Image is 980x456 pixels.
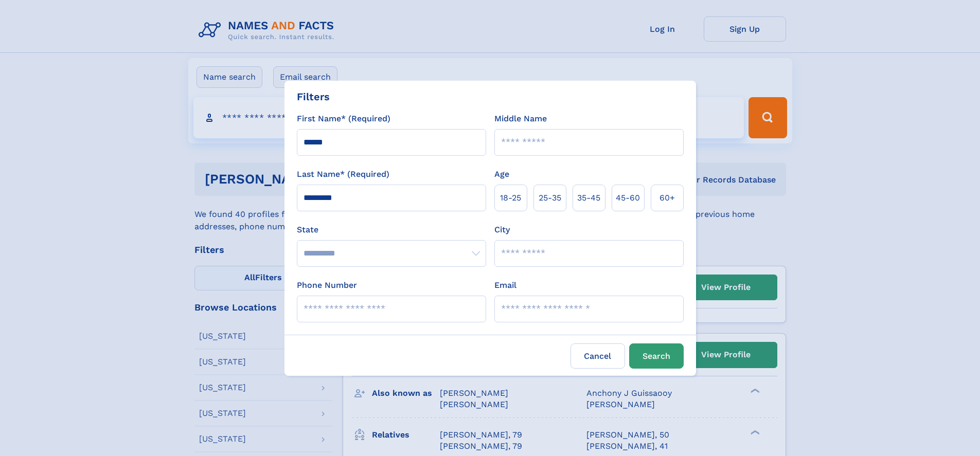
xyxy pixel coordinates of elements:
label: City [494,224,510,236]
label: Last Name* (Required) [297,168,389,180]
label: Middle Name [494,113,547,125]
span: 60+ [660,192,675,204]
label: Phone Number [297,279,357,291]
label: Email [494,279,516,291]
div: Filters [297,89,330,104]
span: 45‑60 [616,192,640,204]
span: 25‑35 [539,192,561,204]
label: Age [494,168,509,180]
label: State [297,224,486,236]
label: Cancel [571,343,625,369]
span: 18‑25 [500,192,521,204]
label: First Name* (Required) [297,113,390,125]
button: Search [629,343,684,369]
span: 35‑45 [577,192,600,204]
